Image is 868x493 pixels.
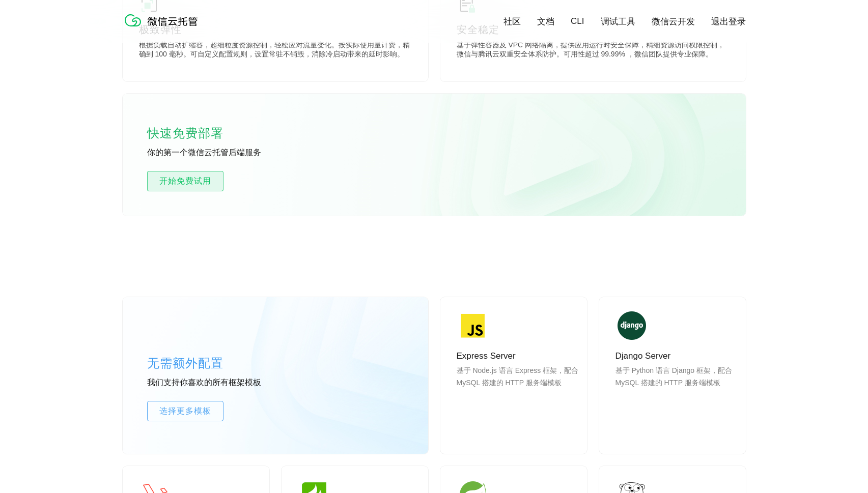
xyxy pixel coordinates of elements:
p: 快速免费部署 [147,123,249,143]
p: 无需额外配置 [147,353,300,373]
p: 我们支持你喜欢的所有框架模板 [147,378,300,389]
a: 退出登录 [711,16,746,27]
p: 根据负载自动扩缩容，超细粒度资源控制，轻松应对流量变化。按实际使用量计费，精确到 100 毫秒。可自定义配置规则，设置常驻不销毁，消除冷启动带来的延时影响。 [139,41,412,61]
a: 文档 [537,16,554,27]
a: 微信云开发 [652,16,695,27]
span: 开始免费试用 [148,175,223,187]
p: 基于弹性容器及 VPC 网络隔离，提供应用运行时安全保障，精细资源访问权限控制，微信与腾讯云双重安全体系防护。可用性超过 99.99% ，微信团队提供专业保障。 [457,41,730,61]
span: 选择更多模板 [148,405,223,417]
p: 基于 Python 语言 Django 框架，配合 MySQL 搭建的 HTTP 服务端模板 [615,364,738,413]
p: 基于 Node.js 语言 Express 框架，配合 MySQL 搭建的 HTTP 服务端模板 [457,364,579,413]
p: Express Server [457,350,579,362]
p: 你的第一个微信云托管后端服务 [147,148,300,159]
a: 微信云托管 [123,23,204,32]
p: Django Server [615,350,738,362]
a: 社区 [503,16,521,27]
a: 调试工具 [601,16,635,27]
img: 微信云托管 [123,10,204,31]
a: CLI [571,16,584,26]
